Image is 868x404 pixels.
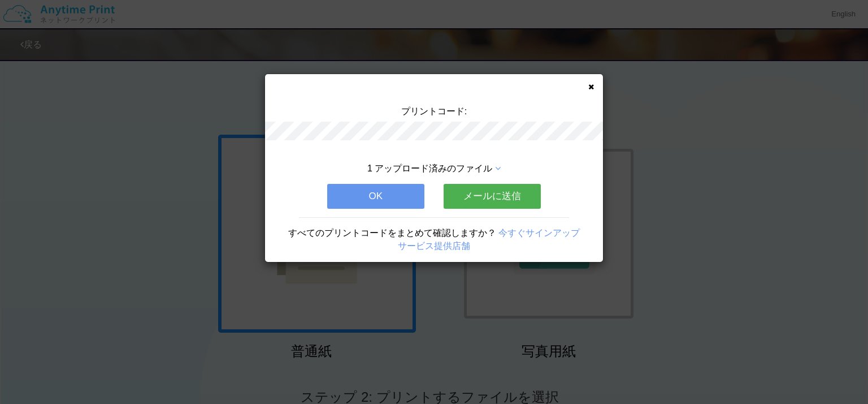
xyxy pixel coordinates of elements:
[498,228,580,238] a: 今すぐサインアップ
[444,184,541,209] button: メールに送信
[398,241,470,251] a: サービス提供店舗
[288,228,496,238] span: すべてのプリントコードをまとめて確認しますか？
[367,164,492,173] span: 1 アップロード済みのファイル
[327,184,424,209] button: OK
[401,106,467,116] span: プリントコード:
